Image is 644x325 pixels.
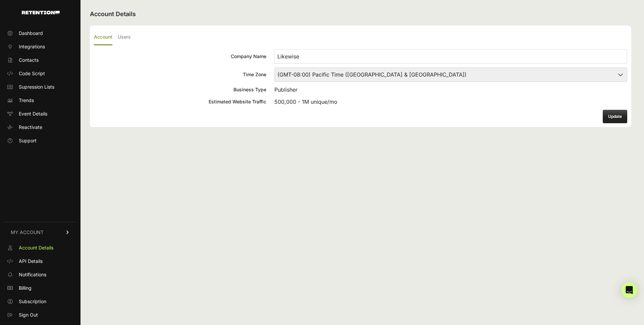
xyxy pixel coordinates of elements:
a: MY ACCOUNT [4,222,76,242]
img: Retention.com [22,11,60,14]
span: Trends [19,97,34,104]
span: Supression Lists [19,84,54,90]
span: Support [19,137,37,144]
a: Account Details [4,242,76,253]
div: Business Type [94,86,266,93]
a: Subscription [4,296,76,307]
div: Estimated Website Traffic [94,98,266,105]
a: Integrations [4,41,76,52]
select: Time Zone [274,67,627,82]
a: Reactivate [4,122,76,133]
a: Billing [4,283,76,293]
span: Notifications [19,271,46,278]
span: Subscription [19,298,46,305]
div: 500,000 - 1M unique/mo [274,98,627,106]
span: Account Details [19,244,53,251]
div: Publisher [274,86,627,94]
span: Reactivate [19,124,42,131]
span: Billing [19,285,32,291]
a: Sign Out [4,310,76,320]
a: Dashboard [4,28,76,39]
a: Trends [4,95,76,106]
span: MY ACCOUNT [11,229,44,236]
div: Company Name [94,53,266,60]
a: Supression Lists [4,82,76,92]
div: Open Intercom Messenger [621,282,637,298]
a: API Details [4,256,76,267]
label: Account [94,30,112,45]
a: Event Details [4,108,76,119]
div: Time Zone [94,71,266,78]
span: Sign Out [19,312,38,318]
a: Contacts [4,55,76,65]
h2: Account Details [90,9,631,19]
span: Contacts [19,57,39,63]
span: Integrations [19,43,45,50]
a: Notifications [4,269,76,280]
span: Event Details [19,110,47,117]
span: Dashboard [19,30,43,37]
button: Update [603,110,627,123]
input: Company Name [274,49,627,63]
span: Code Script [19,70,45,77]
label: Users [118,30,131,45]
a: Support [4,135,76,146]
span: API Details [19,258,43,265]
a: Code Script [4,68,76,79]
